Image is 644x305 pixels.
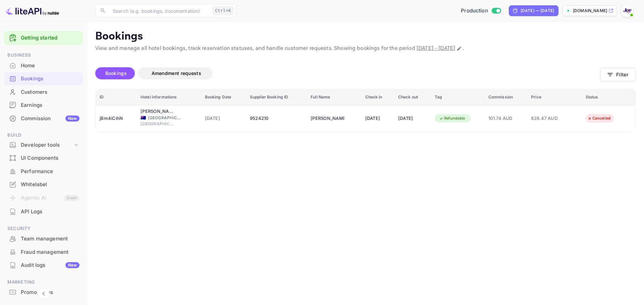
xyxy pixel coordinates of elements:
[201,89,246,105] th: Booking Date
[38,288,50,300] button: Collapse navigation
[4,59,83,72] a: Home
[100,113,132,124] div: jBm4iCihN
[458,7,503,15] div: Switch to Sandbox mode
[21,181,79,188] div: Whitelabel
[65,116,79,122] div: New
[4,152,83,165] div: UI Components
[21,62,79,70] div: Home
[21,154,79,162] div: UI Components
[4,86,83,99] div: Customers
[141,121,174,127] span: [GEOGRAPHIC_DATA]
[21,141,73,149] div: Developer tools
[4,225,83,232] span: Security
[246,89,307,105] th: Supplier Booking ID
[527,89,581,105] th: Price
[4,259,83,271] a: Audit logsNew
[311,113,344,124] div: Damian Steven
[21,115,79,123] div: Commission
[4,72,83,85] div: Bookings
[21,235,79,243] div: Team management
[21,34,79,42] a: Getting started
[573,8,607,14] p: [DOMAIN_NAME]
[21,88,79,96] div: Customers
[583,114,615,123] div: Cancelled
[307,89,361,105] th: Full Name
[65,262,79,268] div: New
[4,259,83,272] div: Audit logsNew
[4,112,83,125] a: CommissionNew
[109,4,210,17] input: Search (e.g. bookings, documentation)
[21,208,79,216] div: API Logs
[4,279,83,286] span: Marketing
[4,232,83,245] a: Team management
[4,112,83,125] div: CommissionNew
[4,99,83,112] div: Earnings
[394,89,431,105] th: Check out
[4,205,83,218] div: API Logs
[4,165,83,177] a: Performance
[4,99,83,111] a: Earnings
[4,232,83,245] div: Team management
[96,89,137,105] th: ID
[417,45,455,52] span: [DATE] - [DATE]
[4,165,83,178] div: Performance
[141,108,174,115] div: Pethers Rainforest Retreat
[4,72,83,85] a: Bookings
[4,286,83,299] div: Promo codes
[456,45,463,52] button: Change date range
[4,52,83,59] span: Business
[141,116,146,120] span: Australia
[105,70,127,76] span: Bookings
[461,7,488,15] span: Production
[488,115,523,122] span: 101.74 AUD
[4,31,83,45] div: Getting started
[213,6,233,15] div: Ctrl+K
[4,246,83,259] div: Fraud management
[4,152,83,164] a: UI Components
[431,89,484,105] th: Tag
[365,113,390,124] div: [DATE]
[582,89,636,105] th: Status
[4,86,83,98] a: Customers
[21,261,79,269] div: Audit logs
[205,115,242,122] span: [DATE]
[21,101,79,109] div: Earnings
[21,289,79,296] div: Promo codes
[152,70,201,76] span: Amendment requests
[21,168,79,175] div: Performance
[250,113,303,124] div: 9524210
[95,67,600,79] div: account-settings tabs
[622,5,633,16] img: With Joy
[21,248,79,256] div: Fraud management
[531,115,565,122] span: 828.47 AUD
[95,30,636,43] p: Bookings
[5,5,59,16] img: LiteAPI logo
[4,178,83,191] div: Whitelabel
[4,286,83,298] a: Promo codes
[4,205,83,218] a: API Logs
[96,89,636,132] table: booking table
[137,89,201,105] th: Hotel informations
[4,59,83,72] div: Home
[21,75,79,83] div: Bookings
[95,45,636,53] p: View and manage all hotel bookings, track reservation statuses, and handle customer requests. Sho...
[148,115,181,121] span: [GEOGRAPHIC_DATA]
[361,89,394,105] th: Check in
[4,132,83,139] span: Build
[521,8,554,14] div: [DATE] — [DATE]
[398,113,427,124] div: [DATE]
[4,178,83,190] a: Whitelabel
[600,68,636,81] button: Filter
[435,114,470,123] div: Refundable
[484,89,527,105] th: Commission
[4,246,83,258] a: Fraud management
[4,139,83,151] div: Developer tools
